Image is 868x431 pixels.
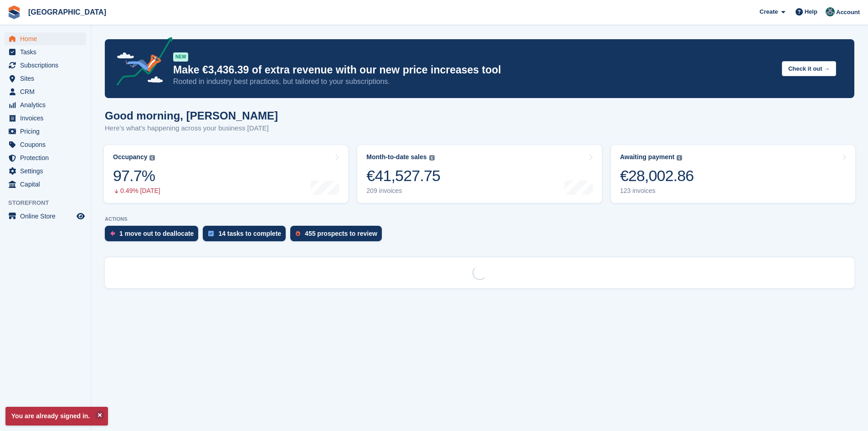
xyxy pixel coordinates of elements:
[20,59,75,72] span: Subscriptions
[25,5,110,20] a: [GEOGRAPHIC_DATA]
[5,99,86,111] a: menu
[5,46,86,58] a: menu
[20,178,75,191] span: Capital
[5,151,86,164] a: menu
[5,32,86,45] a: menu
[20,46,75,58] span: Tasks
[109,37,173,89] img: price-adjustments-announcement-icon-8257ccfd72463d97f412b2fc003d46551f7dbcb40ab6d574587a9cd5c0d94...
[149,155,155,161] img: icon-info-grey-7440780725fd019a000dd9b08b2336e03edf1995a4989e88bcd33f0948082b44.svg
[305,230,377,237] div: 455 prospects to review
[5,407,108,426] p: You are already signed in.
[20,210,75,223] span: Online Store
[20,112,75,125] span: Invoices
[20,99,75,111] span: Analytics
[836,8,860,17] span: Account
[357,145,601,203] a: Month-to-date sales €41,527.75 209 invoices
[105,109,278,122] h1: Good morning, [PERSON_NAME]
[20,85,75,98] span: CRM
[620,153,675,161] div: Awaiting payment
[5,210,86,223] a: menu
[5,165,86,177] a: menu
[75,211,86,222] a: Preview store
[105,123,278,134] p: Here's what's happening across your business [DATE]
[20,32,75,45] span: Home
[296,231,300,236] img: prospect-51fa495bee0391a8d652442698ab0144808aea92771e9ea1ae160a38d050c398.svg
[119,230,194,237] div: 1 move out to deallocate
[5,59,86,72] a: menu
[5,112,86,125] a: menu
[5,85,86,98] a: menu
[113,153,147,161] div: Occupancy
[208,231,214,236] img: task-75834270c22a3079a89374b754ae025e5fb1db73e45f91037f5363f120a921f8.svg
[5,72,86,85] a: menu
[218,230,281,237] div: 14 tasks to complete
[677,155,682,161] img: icon-info-grey-7440780725fd019a000dd9b08b2336e03edf1995a4989e88bcd33f0948082b44.svg
[104,145,348,203] a: Occupancy 97.7% 0.49% [DATE]
[290,226,386,246] a: 455 prospects to review
[20,165,75,177] span: Settings
[105,226,203,246] a: 1 move out to deallocate
[620,187,694,195] div: 123 invoices
[20,72,75,85] span: Sites
[366,153,426,161] div: Month-to-date sales
[105,216,854,222] p: ACTIONS
[611,145,855,203] a: Awaiting payment €28,002.86 123 invoices
[173,52,188,62] div: NEW
[203,226,290,246] a: 14 tasks to complete
[620,166,694,185] div: €28,002.86
[110,231,115,236] img: move_outs_to_deallocate_icon-f764333ba52eb49d3ac5e1228854f67142a1ed5810a6f6cc68b1a99e826820c5.svg
[429,155,435,161] img: icon-info-grey-7440780725fd019a000dd9b08b2336e03edf1995a4989e88bcd33f0948082b44.svg
[826,7,835,16] img: Željko Gobac
[20,138,75,151] span: Coupons
[366,166,440,185] div: €41,527.75
[8,198,91,208] span: Storefront
[5,178,86,191] a: menu
[5,125,86,138] a: menu
[20,125,75,138] span: Pricing
[173,63,775,77] p: Make €3,436.39 of extra revenue with our new price increases tool
[7,5,21,19] img: stora-icon-8386f47178a22dfd0bd8f6a31ec36ba5ce8667c1dd55bd0f319d3a0aa187defe.svg
[782,61,836,76] button: Check it out →
[113,166,160,185] div: 97.7%
[805,7,817,16] span: Help
[5,138,86,151] a: menu
[760,7,778,16] span: Create
[20,151,75,164] span: Protection
[113,187,160,195] div: 0.49% [DATE]
[366,187,440,195] div: 209 invoices
[173,77,775,87] p: Rooted in industry best practices, but tailored to your subscriptions.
